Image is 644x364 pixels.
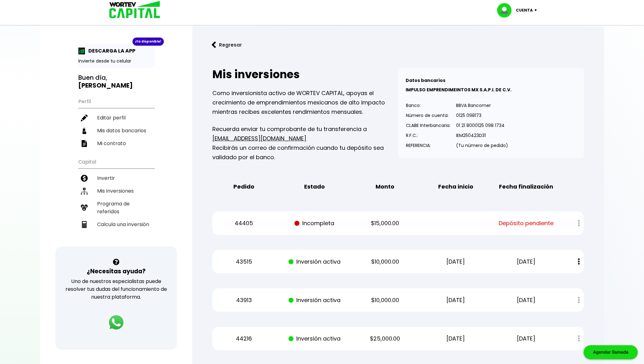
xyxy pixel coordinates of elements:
p: [DATE] [426,257,486,266]
a: flecha izquierdaRegresar [202,37,594,53]
p: 43913 [214,296,274,305]
img: contrato-icon.f2db500c.svg [81,140,88,147]
ul: Perfil [78,94,154,150]
p: Como inversionista activo de WORTEV CAPITAL, apoyas el crecimiento de emprendimientos mexicanos d... [212,88,398,117]
b: Monto [376,182,394,191]
img: icon-down [533,9,541,11]
span: Depósito pendiente [499,219,553,228]
p: R.F.C.: [406,131,450,140]
a: [EMAIL_ADDRESS][DOMAIN_NAME] [212,134,306,142]
b: Estado [304,182,325,191]
p: $25,000.00 [355,334,415,343]
a: Programa de referidos [78,197,154,218]
img: logos_whatsapp-icon.242b2217.svg [107,314,125,331]
p: Cuenta [516,6,533,15]
p: Inversión activa [285,257,344,266]
p: $15,000.00 [355,219,415,228]
p: [DATE] [496,296,556,305]
p: DESCARGA LA APP [85,47,135,55]
p: Uno de nuestros especialistas puede resolver tus dudas del funcionamiento de nuestra plataforma. [64,277,169,301]
div: ¡Ya disponible! [132,38,164,46]
button: Regresar [202,37,251,53]
a: Editar perfil [78,111,154,124]
p: Invierte desde tu celular [78,58,154,64]
p: 44216 [214,334,274,343]
b: Fecha inicio [438,182,473,191]
p: 01 21 8000125 098 1734 [456,121,508,130]
img: calculadora-icon.17d418c4.svg [81,221,88,228]
p: Inversión activa [285,296,344,305]
img: recomiendanos-icon.9b8e9327.svg [81,204,88,211]
div: Agendar llamada [584,345,638,359]
p: (Tu número de pedido) [456,141,508,150]
img: inversiones-icon.6695dc30.svg [81,188,88,195]
p: 44405 [214,219,274,228]
b: [PERSON_NAME] [78,81,133,90]
img: invertir-icon.b3b967d7.svg [81,175,88,182]
p: [DATE] [496,257,556,266]
b: Datos bancarios [406,77,445,83]
p: Número de cuenta: [406,111,450,120]
img: editar-icon.952d3147.svg [81,114,88,121]
img: profile-image [497,3,516,18]
p: [DATE] [426,334,486,343]
p: IEM250423D31 [456,131,508,140]
a: Mis datos bancarios [78,124,154,137]
p: BBVA Bancomer [456,101,508,110]
p: [DATE] [496,334,556,343]
p: [DATE] [426,296,486,305]
img: datos-icon.10cf9172.svg [81,127,88,134]
a: Mis inversiones [78,185,154,197]
img: app-icon [78,48,85,54]
h3: ¿Necesitas ayuda? [87,267,146,276]
a: Mi contrato [78,137,154,150]
p: Banco: [406,101,450,110]
p: CLABE Interbancaria: [406,121,450,130]
ul: Capital [78,155,154,246]
p: REFERENCIA: [406,141,450,150]
a: Invertir [78,172,154,185]
h3: Buen día, [78,74,154,89]
b: Fecha finalización [499,182,553,191]
a: Calcula una inversión [78,218,154,231]
p: 0125 098173 [456,111,508,120]
b: Pedido [233,182,254,191]
p: Inversión activa [285,334,344,343]
p: $10,000.00 [355,296,415,305]
b: IMPULSO EMPRENDIMEINTOS MX S.A.P.I. DE C.V. [406,87,512,93]
p: Recuerda enviar tu comprobante de tu transferencia a Recibirás un correo de confirmación cuando t... [212,124,398,162]
p: $10,000.00 [355,257,415,266]
h2: Mis inversiones [212,68,398,81]
p: 43515 [214,257,274,266]
img: flecha izquierda [212,42,216,48]
p: Incompleta [285,219,344,228]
